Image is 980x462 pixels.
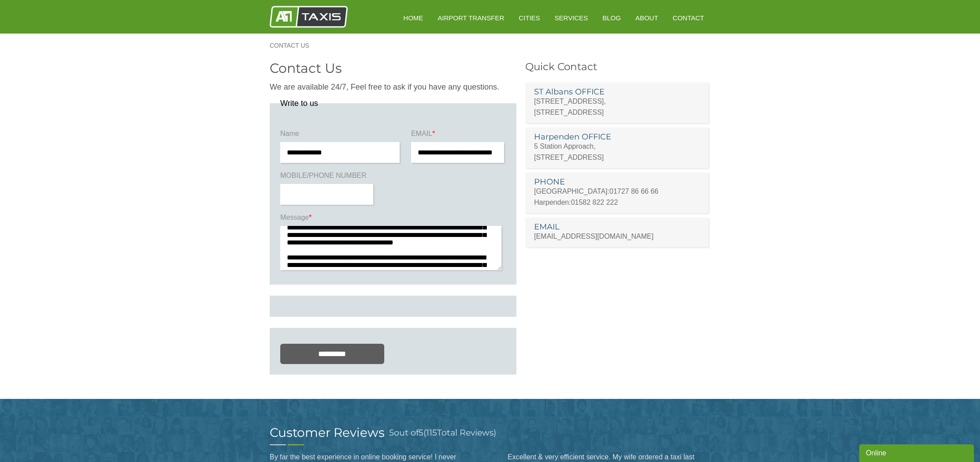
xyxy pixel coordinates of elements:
span: 115 [426,428,437,438]
a: HOME [397,7,429,29]
a: 01727 86 66 66 [609,188,658,195]
a: Contact Us [270,42,318,49]
iframe: chat widget [859,443,976,462]
h3: PHONE [534,178,700,186]
h3: out of ( Total Reviews) [389,426,496,439]
a: Airport Transfer [431,7,510,29]
a: Services [549,7,594,29]
label: EMAIL [411,129,506,142]
h2: Customer Reviews [270,426,385,439]
label: MOBILE/PHONE NUMBER [280,171,375,184]
a: About [629,7,664,29]
a: 01582 822 222 [571,199,618,206]
a: [EMAIL_ADDRESS][DOMAIN_NAME] [534,233,653,240]
label: Name [280,129,402,142]
h3: Harpenden OFFICE [534,133,700,141]
p: Harpenden: [534,197,700,208]
a: Cities [512,7,546,29]
p: We are available 24/7, Feel free to ask if you have any questions. [270,82,516,93]
h2: Contact Us [270,62,516,75]
label: Message [280,213,506,226]
h3: ST Albans OFFICE [534,88,700,96]
img: A1 Taxis [270,6,348,28]
span: 5 [389,428,394,438]
h3: EMAIL [534,223,700,231]
p: [STREET_ADDRESS], [STREET_ADDRESS] [534,96,700,118]
p: 5 Station Approach, [STREET_ADDRESS] [534,141,700,163]
a: Contact [667,7,710,29]
span: 5 [419,428,423,438]
a: Blog [596,7,627,29]
h3: Quick Contact [525,62,710,72]
p: [GEOGRAPHIC_DATA]: [534,186,700,197]
legend: Write to us [280,99,318,107]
